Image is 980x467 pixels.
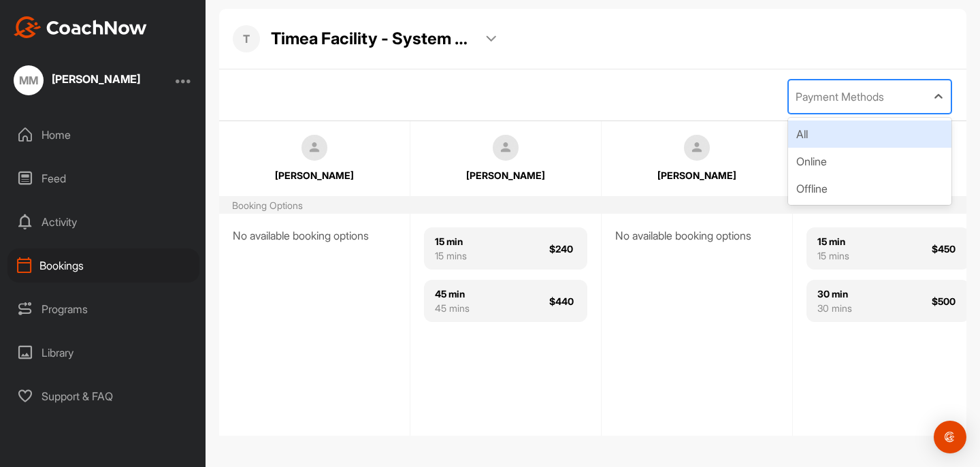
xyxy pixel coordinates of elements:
div: $500 [932,294,959,308]
div: 15 min [817,234,849,248]
div: 45 min [435,287,470,301]
div: Activity [7,205,199,239]
div: [PERSON_NAME] [616,168,778,182]
div: [PERSON_NAME] [425,168,587,182]
div: $440 [549,294,576,308]
div: Home [7,118,199,152]
img: CoachNow [14,16,147,38]
div: [PERSON_NAME] [52,74,140,84]
div: [PERSON_NAME] [233,168,395,182]
img: dropdown_arrow [486,35,496,42]
div: $240 [549,242,576,256]
div: Offline [788,175,951,202]
div: 15 min [435,234,467,248]
div: MM [14,65,44,95]
div: Online [788,148,951,175]
p: T [233,25,260,52]
div: Booking Options [232,198,303,212]
div: No available booking options [615,227,779,244]
div: Library [7,336,199,370]
div: Bookings [7,248,199,283]
div: All [788,120,951,148]
div: No available booking options [233,227,396,244]
div: 45 mins [435,301,470,315]
div: $450 [932,242,959,256]
div: 15 mins [817,248,849,263]
div: Support & FAQ [7,379,199,413]
p: Timea Facility - System Stability testing [271,27,475,50]
div: Feed [7,161,199,195]
div: 30 mins [817,301,852,315]
div: Programs [7,292,199,326]
img: square_default-ef6cabf814de5a2bf16c804365e32c732080f9872bdf737d349900a9daf73cf9.png [493,135,519,161]
div: Payment Methods [796,88,884,105]
div: 30 min [817,287,852,301]
img: square_default-ef6cabf814de5a2bf16c804365e32c732080f9872bdf737d349900a9daf73cf9.png [301,135,327,161]
div: 15 mins [435,248,467,263]
img: square_default-ef6cabf814de5a2bf16c804365e32c732080f9872bdf737d349900a9daf73cf9.png [684,135,710,161]
div: Open Intercom Messenger [934,421,966,453]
